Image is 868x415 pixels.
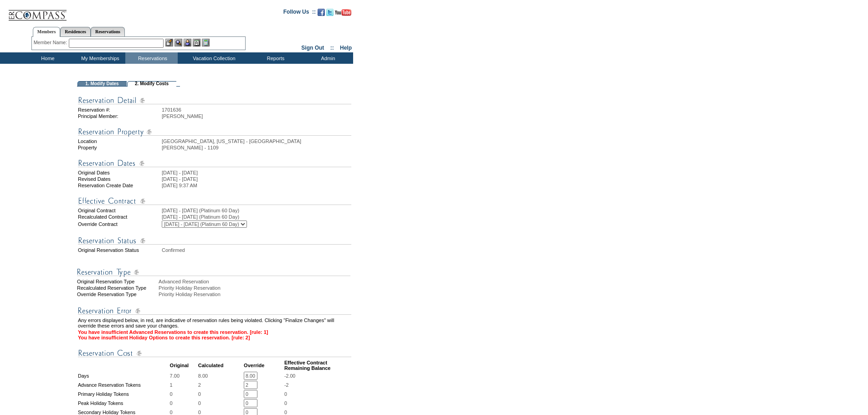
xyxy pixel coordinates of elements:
td: [DATE] 9:37 AM [162,183,351,188]
img: Reservation Cost [78,348,351,359]
img: Follow us on Twitter [326,9,334,16]
td: Advance Reservation Tokens [78,381,169,389]
div: Priority Holiday Reservation [159,285,352,291]
td: 0 [170,390,197,398]
img: Subscribe to our YouTube Channel [335,9,351,16]
td: Peak Holiday Tokens [78,399,169,407]
img: View [175,39,182,46]
td: Reservation #: [78,107,161,113]
div: Member Name: [34,39,69,46]
img: Impersonate [184,39,191,46]
td: 2 [198,381,243,389]
td: Property [78,145,161,150]
td: You have insufficient Advanced Reservations to create this reservation. [rule: 1] You have insuff... [78,329,351,340]
td: 0 [198,399,243,407]
a: Reservations [91,27,125,36]
td: Effective Contract Remaining Balance [284,360,351,371]
td: Reservations [125,52,178,64]
td: [PERSON_NAME] - 1109 [162,145,351,150]
td: My Memberships [73,52,125,64]
a: Residences [60,27,91,36]
td: Follow Us :: [283,8,316,19]
a: Members [33,27,61,37]
span: -2.00 [284,373,295,379]
img: Effective Contract [78,195,351,207]
a: Help [340,45,352,51]
div: Priority Holiday Reservation [159,292,352,297]
td: Principal Member: [78,113,161,119]
img: b_edit.gif [165,39,173,46]
div: Recalculated Reservation Type [77,285,158,291]
td: Original Contract [78,208,161,213]
span: :: [330,45,334,51]
td: 0 [170,399,197,407]
img: Reservations [193,39,200,46]
span: 0 [284,410,287,415]
td: Original Dates [78,170,161,175]
span: 0 [284,391,287,397]
td: 1 [170,381,197,389]
td: [DATE] - [DATE] (Platinum 60 Day) [162,208,351,213]
img: Reservation Status [78,235,351,246]
img: Compass Home [8,2,67,21]
div: Original Reservation Type [77,279,158,284]
td: 2. Modify Costs [127,81,176,87]
td: Any errors displayed below, in red, are indicative of reservation rules being violated. Clicking ... [78,318,351,328]
img: Reservation Property [78,126,351,138]
a: Follow us on Twitter [326,11,334,17]
td: 7.00 [170,372,197,380]
span: -2 [284,382,288,388]
td: Primary Holiday Tokens [78,390,169,398]
img: Reservation Detail [78,95,351,106]
td: [DATE] - [DATE] [162,170,351,175]
td: Home [21,52,73,64]
td: 8.00 [198,372,243,380]
img: Reservation Dates [78,158,351,169]
span: 0 [284,400,287,406]
td: Original [170,360,197,371]
a: Sign Out [301,45,324,51]
td: Recalculated Contract [78,214,161,220]
td: Confirmed [162,247,351,253]
td: Original Reservation Status [78,247,161,253]
td: [DATE] - [DATE] [162,176,351,182]
td: Reports [248,52,301,64]
td: 0 [198,390,243,398]
a: Subscribe to our YouTube Channel [335,11,351,17]
td: Location [78,138,161,144]
td: [PERSON_NAME] [162,113,351,119]
td: Revised Dates [78,176,161,182]
td: 1701636 [162,107,351,113]
a: Become our fan on Facebook [318,11,325,17]
td: Days [78,372,169,380]
div: Override Reservation Type [77,292,158,297]
td: [GEOGRAPHIC_DATA], [US_STATE] - [GEOGRAPHIC_DATA] [162,138,351,144]
td: Reservation Create Date [78,183,161,188]
td: [DATE] - [DATE] (Platinum 60 Day) [162,214,351,220]
td: Vacation Collection [178,52,248,64]
td: 1. Modify Dates [77,81,127,87]
img: b_calculator.gif [202,39,210,46]
td: Override [244,360,283,371]
img: Reservation Errors [78,305,351,317]
img: Reservation Type [77,266,350,278]
div: Advanced Reservation [159,279,352,284]
td: Override Contract [78,220,161,228]
img: Become our fan on Facebook [318,9,325,16]
td: Calculated [198,360,243,371]
td: Admin [301,52,353,64]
